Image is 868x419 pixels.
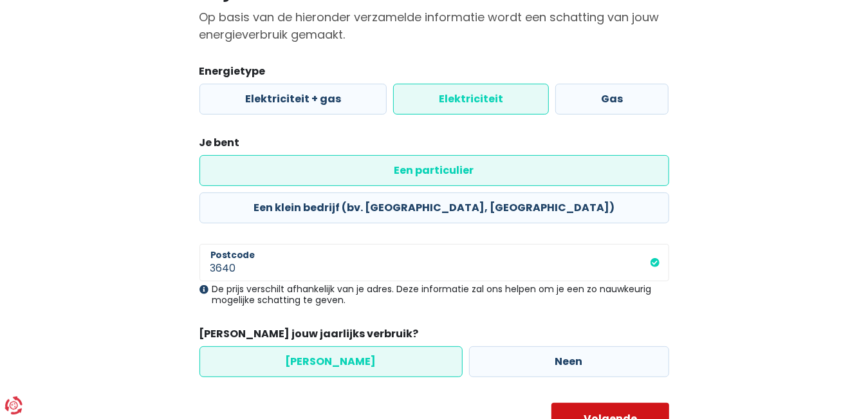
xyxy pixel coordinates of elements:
label: Een klein bedrijf (bv. [GEOGRAPHIC_DATA], [GEOGRAPHIC_DATA]) [199,192,669,223]
label: Gas [555,84,669,115]
label: Elektriciteit + gas [199,84,387,115]
p: Op basis van de hieronder verzamelde informatie wordt een schatting van jouw energieverbruik gema... [199,8,669,43]
legend: Je bent [199,135,669,155]
legend: [PERSON_NAME] jouw jaarlijks verbruik? [199,326,669,346]
label: Neen [469,346,669,377]
input: 1000 [199,244,669,281]
div: De prijs verschilt afhankelijk van je adres. Deze informatie zal ons helpen om je een zo nauwkeur... [199,284,669,306]
label: [PERSON_NAME] [199,346,463,377]
label: Een particulier [199,155,669,186]
label: Elektriciteit [393,84,549,115]
legend: Energietype [199,64,669,84]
